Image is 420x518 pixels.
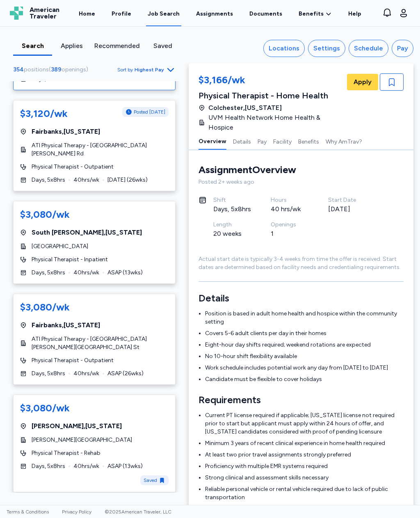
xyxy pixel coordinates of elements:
li: Proficiency with multiple EMR systems required [205,462,404,470]
div: Physical Therapist - Home Health [199,90,345,101]
button: Details [233,132,251,150]
div: 20 weeks [213,229,251,239]
span: Benefits [299,10,324,18]
span: [DATE] ( 26 wks) [107,176,148,184]
span: Physical Therapist - Outpatient [32,356,114,365]
div: Posted 2+ weeks ago [199,178,404,186]
div: $3,080/wk [20,402,70,415]
button: Why AmTrav? [326,132,362,150]
li: Current PT license required if applicable; [US_STATE] license not required prior to start but app... [205,411,404,436]
div: Assignment Overview [199,163,296,176]
li: Candidate must be flexible to cover holidays [205,375,404,383]
div: Locations [269,43,299,53]
button: Pay [258,132,267,150]
span: openings [62,66,86,73]
a: Job Search [146,1,181,26]
span: ATI Physical Therapy - [GEOGRAPHIC_DATA][PERSON_NAME] Rd [32,141,169,158]
span: [GEOGRAPHIC_DATA] [32,242,88,251]
span: ASAP ( 13 wks) [107,269,143,277]
li: No 10-hour shift flexibility available [205,352,404,361]
li: Covers 5-6 adult clients per day in their homes [205,329,404,338]
div: Days, 5x8hrs [213,204,251,214]
button: Facility [273,132,292,150]
span: ASAP ( 13 wks) [107,462,143,470]
a: Benefits [299,10,332,18]
div: Shift [213,196,251,204]
div: ( ) [13,66,91,74]
div: Settings [313,43,340,53]
li: Eight-hour day shifts required; weekend rotations are expected [205,341,404,349]
h3: Details [199,292,404,305]
li: At least two prior travel assignments strongly preferred [205,451,404,459]
div: 1 [271,229,308,239]
button: Apply [347,74,378,90]
span: 40 hrs/wk [73,269,99,277]
span: 40 hrs/wk [73,370,99,378]
span: Colchester , [US_STATE] [208,103,282,113]
button: Schedule [349,40,388,57]
div: Search [16,41,49,51]
span: Days, 5x8hrs [32,269,65,277]
div: Pay [397,43,408,53]
span: [PERSON_NAME] , [US_STATE] [32,421,122,431]
span: 389 [51,66,62,73]
span: Saved [144,477,157,484]
span: © 2025 American Traveler, LLC [105,509,171,515]
div: Openings [271,221,308,229]
span: 40 hrs/wk [73,462,99,470]
span: Physical Therapist - Outpatient [32,163,114,171]
a: Terms & Conditions [7,509,49,515]
span: Fairbanks , [US_STATE] [32,127,100,137]
span: Days, 5x8hrs [32,176,65,184]
li: Minimum 3 years of recent clinical experience in home health required [205,439,404,447]
div: [DATE] [328,204,366,214]
span: Physical Therapist - Rehab [32,449,100,457]
button: Overview [199,132,226,150]
div: Hours [271,196,308,204]
button: Sort byHighest Pay [117,65,176,75]
li: Position is based in adult home health and hospice within the community setting [205,310,404,326]
span: Apply [354,77,372,87]
span: UVM Health Network Home Health & Hospice [208,113,340,132]
span: Fairbanks , [US_STATE] [32,320,100,330]
button: Locations [263,40,305,57]
span: ASAP ( 26 wks) [107,370,144,378]
span: Physical Therapist - Inpatient [32,256,108,264]
span: ATI Physical Therapy - [GEOGRAPHIC_DATA][PERSON_NAME][GEOGRAPHIC_DATA] St [32,335,169,351]
div: Recommended [94,41,140,51]
div: Length [213,221,251,229]
li: Reliable personal vehicle or rental vehicle required due to lack of public transportation [205,485,404,502]
span: [PERSON_NAME][GEOGRAPHIC_DATA] [32,436,132,444]
span: 354 [13,66,24,73]
span: Days, 5x8hrs [32,462,65,470]
div: $3,166/wk [199,73,345,88]
span: positions [24,66,49,73]
span: South [PERSON_NAME] , [US_STATE] [32,228,142,237]
button: Settings [308,40,345,57]
div: Applies [55,41,88,51]
div: Actual start date is typically 3-4 weeks from time the offer is received. Start dates are determi... [199,255,404,272]
li: Strong clinical and assessment skills necessary [205,474,404,482]
span: Posted [DATE] [134,109,165,115]
div: Saved [146,41,179,51]
div: Start Date [328,196,366,204]
span: Sort by [117,66,133,73]
div: Job Search [148,10,180,18]
li: Work schedule includes potential work any day from [DATE] to [DATE] [205,364,404,372]
a: Privacy Policy [62,509,91,515]
img: Logo [10,7,23,20]
span: Days, 5x8hrs [32,370,65,378]
span: American Traveler [30,7,59,20]
div: $3,120/wk [20,107,68,120]
div: 40 hrs/wk [271,204,308,214]
h3: Requirements [199,393,404,406]
div: $3,080/wk [20,301,70,314]
span: 40 hrs/wk [73,176,99,184]
div: $3,080/wk [20,208,70,221]
button: Pay [392,40,413,57]
div: Schedule [354,43,383,53]
span: Highest Pay [135,66,164,73]
button: Benefits [298,132,319,150]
